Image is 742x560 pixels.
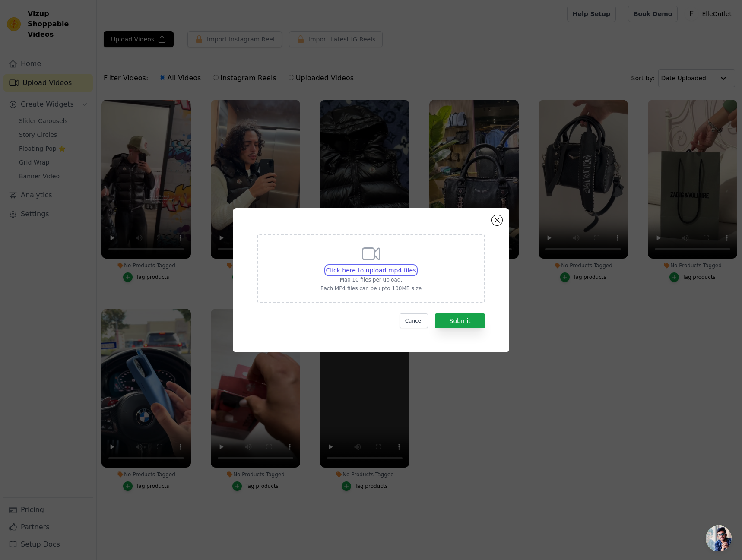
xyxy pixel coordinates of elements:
span: Click here to upload mp4 files [326,267,416,274]
p: Each MP4 files can be upto 100MB size [320,285,422,292]
button: Submit [435,313,485,328]
button: Cancel [400,313,428,328]
button: Close modal [492,215,502,225]
p: Max 10 files per upload. [320,276,422,283]
div: Ouvrir le chat [706,525,732,551]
